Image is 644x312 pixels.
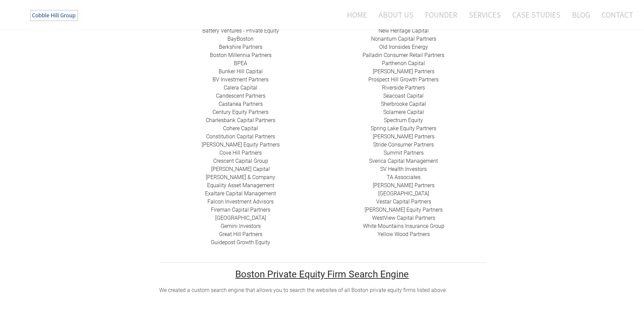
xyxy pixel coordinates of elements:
[383,93,424,99] a: Seacoast Capital
[464,6,506,24] a: Services
[371,36,436,42] a: Nonantum Capital Partners
[221,223,261,229] a: Gemini Investors
[373,141,434,148] a: Stride Consumer Partners
[369,158,438,164] a: Sverica Capital Management
[383,109,424,115] a: Solamere Capital
[337,6,372,24] a: Home
[381,101,426,107] a: ​Sherbrooke Capital​
[213,109,269,115] a: ​Century Equity Partners
[219,44,262,50] a: Berkshire Partners
[382,60,425,66] a: ​Parthenon Capital
[223,125,258,132] a: Cohere Capital
[205,190,276,197] a: ​Exaltare Capital Management
[378,190,429,197] a: ​[GEOGRAPHIC_DATA]
[213,76,269,83] a: BV Investment Partners
[207,198,274,205] a: ​Falcon Investment Advisors
[372,215,435,221] a: ​WestView Capital Partners
[373,68,435,75] a: ​[PERSON_NAME] Partners
[206,117,275,123] a: Charlesbank Capital Partners
[202,141,280,148] a: ​[PERSON_NAME] Equity Partners
[234,60,247,66] a: BPEA
[373,6,419,24] a: About Us
[384,150,424,156] a: Summit Partners
[235,269,409,280] u: Boston Private Equity Firm Search Engine
[371,125,436,132] a: Spring Lake Equity Partners
[215,215,266,221] a: ​[GEOGRAPHIC_DATA]
[219,231,262,237] a: Great Hill Partners​
[211,166,270,172] a: [PERSON_NAME] Capital
[210,52,272,58] a: Boston Millennia Partners
[567,6,595,24] a: Blog
[159,286,485,294] div: ​We created a custom search engine that allows you to search the websites of all Boston private e...
[368,76,439,83] a: Prospect Hill Growth Partners
[379,27,429,34] a: New Heritage Capital
[202,27,279,34] a: Battery Ventures - Private Equity
[207,182,274,189] a: ​Equality Asset Management
[206,174,275,180] a: [PERSON_NAME] & Company
[211,239,270,246] a: Guidepost Growth Equity
[379,44,428,50] a: ​Old Ironsides Energy
[227,36,254,42] a: BayBoston
[373,182,435,189] a: [PERSON_NAME] Partners
[507,6,566,24] a: Case Studies
[363,52,444,58] a: Palladin Consumer Retail Partners
[596,6,633,24] a: Contact
[26,7,84,24] img: The Cobble Hill Group LLC
[219,101,263,107] a: ​Castanea Partners
[219,68,263,75] a: ​Bunker Hill Capital
[213,158,268,164] a: ​Crescent Capital Group
[387,174,421,180] a: ​TA Associates
[373,133,435,140] a: [PERSON_NAME] Partners
[224,84,257,91] a: Calera Capital
[382,84,425,91] a: Riverside Partners
[363,223,444,229] a: White Mountains Insurance Group
[365,207,443,213] a: [PERSON_NAME] Equity Partners
[211,207,270,213] a: Fireman Capital Partners
[206,133,275,140] a: Constitution Capital Partners
[216,93,265,99] a: Candescent Partners
[380,166,427,172] a: SV Health Investors
[378,231,430,237] a: Yellow Wood Partners
[384,117,423,123] a: Spectrum Equity
[376,198,431,205] a: ​Vestar Capital Partners
[420,6,462,24] a: Founder
[219,150,262,156] a: Cove Hill Partners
